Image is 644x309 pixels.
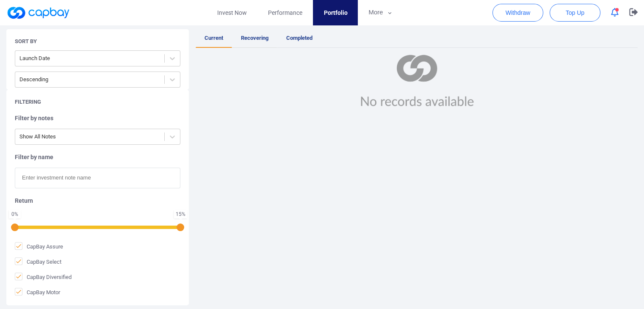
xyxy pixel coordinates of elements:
h5: Filter by notes [15,114,180,122]
input: Enter investment note name [15,168,180,188]
button: Withdraw [492,4,543,22]
span: CapBay Select [15,257,61,266]
span: Recovering [241,35,268,41]
span: Performance [268,8,302,17]
span: Completed [286,35,312,41]
span: Top Up [566,8,584,17]
span: CapBay Diversified [15,273,72,281]
h5: Filter by name [15,153,180,161]
h5: Return [15,197,180,204]
span: Current [205,35,223,41]
div: 0 % [11,212,19,217]
div: 15 % [176,212,185,217]
img: noRecord [351,55,483,108]
span: CapBay Assure [15,242,63,251]
button: Top Up [550,4,600,22]
span: CapBay Motor [15,288,60,296]
span: Portfolio [323,8,347,17]
h5: Sort By [15,38,37,45]
h5: Filtering [15,98,41,106]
